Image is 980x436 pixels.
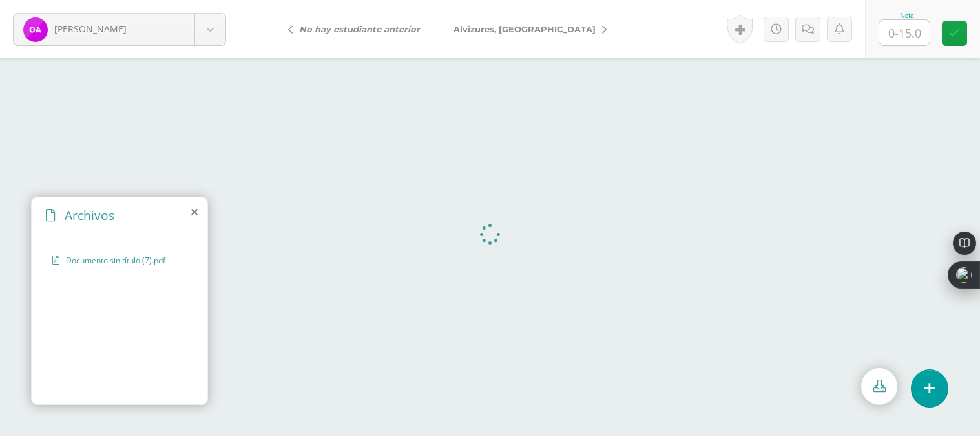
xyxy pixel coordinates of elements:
img: 2d2b04993d98c75a6cf9dc84a91591af.png [23,17,48,42]
i: close [191,207,198,217]
i: No hay estudiante anterior [299,24,420,34]
div: Nota [879,12,935,19]
span: [PERSON_NAME] [54,23,127,35]
a: Alvizures, [GEOGRAPHIC_DATA] [437,14,617,45]
a: No hay estudiante anterior [278,14,437,45]
a: [PERSON_NAME] [14,14,225,45]
input: 0-15.0 [879,20,930,45]
span: Archivos [65,206,114,224]
span: Alvizures, [GEOGRAPHIC_DATA] [454,24,596,34]
span: Documento sin título (7).pdf [66,255,172,266]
